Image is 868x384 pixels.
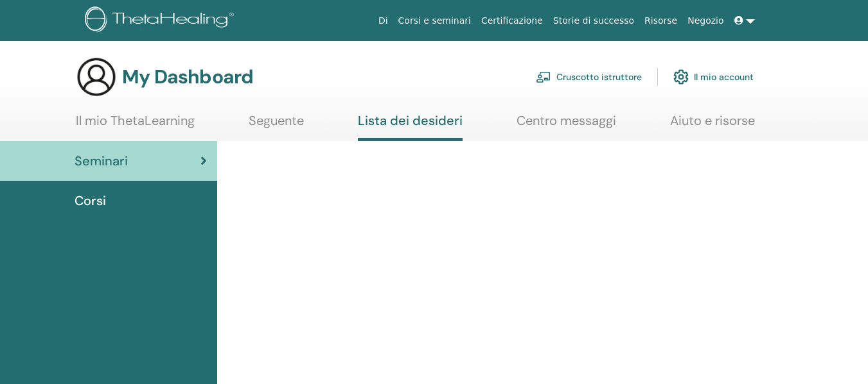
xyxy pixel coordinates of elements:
[517,113,616,138] a: Centro messaggi
[536,71,551,83] img: chalkboard-teacher.svg
[673,66,689,88] img: cog.svg
[536,63,642,91] a: Cruscotto istruttore
[76,56,117,97] img: generic-user-icon.jpg
[76,113,195,138] a: Il mio ThetaLearning
[75,151,128,171] span: Seminari
[682,9,729,33] a: Negozio
[548,9,639,33] a: Storie di successo
[393,9,476,33] a: Corsi e seminari
[75,191,106,210] span: Corsi
[122,65,253,88] h3: My Dashboard
[358,113,463,141] a: Lista dei desideri
[373,9,393,33] a: Di
[85,6,238,35] img: logo.png
[639,9,682,33] a: Risorse
[476,9,548,33] a: Certificazione
[249,113,304,138] a: Seguente
[673,63,754,91] a: Il mio account
[670,113,755,138] a: Aiuto e risorse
